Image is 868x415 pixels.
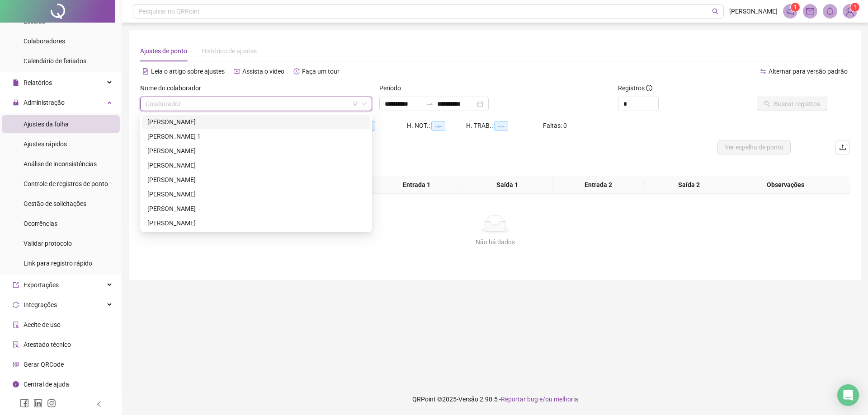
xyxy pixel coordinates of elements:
[147,117,365,127] div: [PERSON_NAME]
[13,361,19,368] span: qrcode
[794,4,797,10] span: 1
[242,68,284,75] span: Assista o vídeo
[24,160,97,168] span: Análise de inconsistências
[142,144,370,158] div: ELINALDO ROCHA DOS SANTOS
[13,79,19,86] span: file
[142,129,370,144] div: EDNEY DE JESUS OLIVEIRA 1
[142,115,370,129] div: CLEITON SANTOS PEREIRA
[13,282,19,288] span: export
[24,361,64,368] span: Gerar QRCode
[13,99,19,106] span: lock
[24,220,57,227] span: Ocorrências
[13,322,19,328] span: audit
[712,8,719,15] span: search
[760,68,766,75] span: swap
[142,201,370,216] div: RAIMUNDO JOSE PACHECO
[140,83,207,93] label: Nome do colaborador
[24,99,65,106] span: Administração
[147,204,365,214] div: [PERSON_NAME]
[462,176,553,194] th: Saída 1
[431,121,445,131] span: --:--
[362,101,367,107] span: down
[407,121,466,131] div: H. NOT.:
[371,176,462,194] th: Entrada 1
[96,401,102,407] span: left
[302,68,340,75] span: Faça um tour
[151,68,225,75] span: Leia o artigo sobre ajustes
[731,180,840,190] span: Observações
[769,68,848,75] span: Alternar para versão padrão
[13,381,19,387] span: info-circle
[202,46,257,56] div: Histórico de ajustes
[24,321,61,328] span: Aceite de uso
[147,218,365,228] div: [PERSON_NAME]
[353,101,358,107] span: filter
[466,121,543,131] div: H. TRAB.:
[24,381,69,388] span: Central de ajuda
[20,399,29,408] span: facebook
[147,146,365,156] div: [PERSON_NAME]
[24,260,92,267] span: Link para registro rápido
[348,121,407,131] div: HE 3:
[24,240,72,247] span: Validar protocolo
[293,68,300,75] span: history
[24,281,59,289] span: Exportações
[13,302,19,308] span: sync
[618,83,652,93] span: Registros
[843,5,857,18] img: 81909
[147,175,365,185] div: [PERSON_NAME]
[729,6,778,16] span: [PERSON_NAME]
[234,68,240,75] span: youtube
[837,384,859,406] div: Open Intercom Messenger
[644,176,735,194] th: Saída 2
[24,121,69,128] span: Ajustes da folha
[147,160,365,170] div: [PERSON_NAME]
[142,173,370,187] div: JOSE LOPES DA SILVA
[24,341,71,348] span: Atestado técnico
[147,189,365,199] div: [PERSON_NAME]
[122,383,868,415] footer: QRPoint © 2025 - 2.90.5 -
[850,3,859,12] sup: Atualize o seu contato no menu Meus Dados
[757,97,827,111] button: Buscar registros
[151,237,839,247] div: Não há dados
[501,396,578,403] span: Reportar bug e/ou melhoria
[728,176,843,194] th: Observações
[426,100,434,107] span: swap-right
[839,144,846,151] span: upload
[33,399,42,408] span: linkedin
[47,399,56,408] span: instagram
[553,176,644,194] th: Entrada 2
[24,200,86,207] span: Gestão de solicitações
[147,131,365,141] div: [PERSON_NAME] 1
[24,79,52,86] span: Relatórios
[379,83,407,93] label: Período
[24,180,108,187] span: Controle de registros de ponto
[426,100,434,107] span: to
[646,85,652,91] span: info-circle
[24,301,57,308] span: Integrações
[142,68,149,75] span: file-text
[142,158,370,173] div: JOSE DOS SANTOS
[717,140,791,154] button: Ver espelho de ponto
[806,7,814,15] span: mail
[854,4,857,10] span: 1
[142,216,370,230] div: SANDOVAL BARBOSA DOS SANTOS
[142,187,370,201] div: JUANISE CRUZ MONTEIRO DOS SANTOS
[458,396,478,403] span: Versão
[791,3,800,12] sup: 1
[13,341,19,348] span: solution
[24,140,67,148] span: Ajustes rápidos
[494,121,508,131] span: --:--
[140,46,187,56] div: Ajustes de ponto
[786,7,794,15] span: notification
[24,37,65,45] span: Colaboradores
[543,122,567,129] span: Faltas: 0
[24,57,86,65] span: Calendário de feriados
[826,7,834,15] span: bell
